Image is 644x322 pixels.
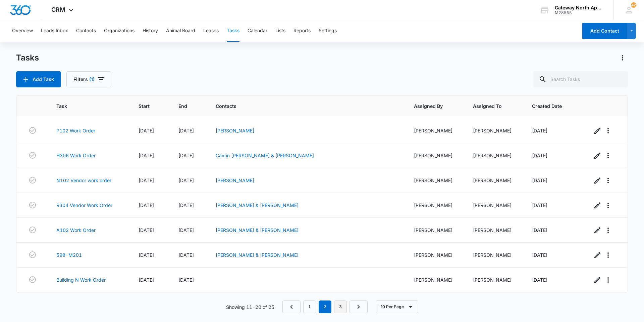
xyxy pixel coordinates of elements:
a: Page 3 [334,300,347,313]
button: Contacts [76,20,96,42]
button: Organizations [104,20,135,42]
span: Created Date [532,103,566,110]
a: P102 Work Order [56,127,95,134]
a: Building N Work Order [56,276,106,283]
span: [DATE] [178,153,194,158]
input: Search Tasks [533,71,628,87]
button: Settings [319,20,337,42]
span: [DATE] [178,252,194,258]
a: A102 Work Order [56,227,96,234]
a: Cavrin [PERSON_NAME] & [PERSON_NAME] [216,153,314,158]
span: [DATE] [139,252,154,258]
button: Overview [12,20,33,42]
button: Actions [617,52,628,63]
div: [PERSON_NAME] [473,202,516,209]
em: 2 [319,300,331,313]
button: History [143,20,158,42]
a: N102 Vendor work order [56,177,111,184]
span: [DATE] [532,227,547,233]
span: (1) [89,77,95,82]
span: CRM [51,6,65,13]
span: [DATE] [532,153,547,158]
button: 10 Per Page [376,300,418,313]
div: [PERSON_NAME] [473,177,516,184]
a: 598-M201 [56,251,82,258]
div: [PERSON_NAME] [473,276,516,283]
button: Add Contact [582,23,627,39]
a: Next Page [350,300,368,313]
span: [DATE] [532,177,547,183]
span: End [178,103,190,110]
div: account name [555,5,604,10]
a: [PERSON_NAME] & [PERSON_NAME] [216,227,299,233]
button: Leases [203,20,219,42]
button: Reports [293,20,311,42]
button: Lists [275,20,285,42]
div: notifications count [631,2,636,8]
span: [DATE] [178,277,194,283]
button: Add Task [16,71,61,87]
span: [DATE] [532,277,547,283]
span: [DATE] [139,153,154,158]
a: Page 1 [303,300,316,313]
span: [DATE] [178,128,194,133]
span: [DATE] [139,202,154,208]
h1: Tasks [16,53,39,63]
span: Start [139,103,153,110]
span: 42 [631,2,636,8]
span: [DATE] [139,277,154,283]
div: [PERSON_NAME] [414,202,457,209]
a: R304 Vendor Work Order [56,202,112,209]
span: [DATE] [139,227,154,233]
span: Contacts [216,103,388,110]
a: [PERSON_NAME] [216,128,254,133]
button: Leads Inbox [41,20,68,42]
a: [PERSON_NAME] [216,177,254,183]
button: Calendar [248,20,267,42]
nav: Pagination [282,300,368,313]
a: [PERSON_NAME] & [PERSON_NAME] [216,202,299,208]
div: [PERSON_NAME] [473,127,516,134]
span: [DATE] [178,202,194,208]
div: [PERSON_NAME] [473,152,516,159]
span: Assigned By [414,103,447,110]
div: [PERSON_NAME] [414,152,457,159]
div: [PERSON_NAME] [473,251,516,258]
span: Task [56,103,113,110]
div: [PERSON_NAME] [414,127,457,134]
div: [PERSON_NAME] [414,227,457,234]
span: Assigned To [473,103,506,110]
span: [DATE] [532,202,547,208]
span: [DATE] [532,252,547,258]
button: Animal Board [166,20,195,42]
a: [PERSON_NAME] & [PERSON_NAME] [216,252,299,258]
span: [DATE] [139,128,154,133]
button: Filters(1) [66,71,111,87]
a: Previous Page [282,300,301,313]
div: [PERSON_NAME] [414,251,457,258]
button: Tasks [227,20,239,42]
p: Showing 11-20 of 25 [226,304,274,311]
span: [DATE] [532,128,547,133]
div: [PERSON_NAME] [414,177,457,184]
span: [DATE] [178,177,194,183]
div: account id [555,10,604,15]
a: H306 Work Order [56,152,96,159]
span: [DATE] [139,177,154,183]
span: [DATE] [178,227,194,233]
div: [PERSON_NAME] [473,227,516,234]
div: [PERSON_NAME] [414,276,457,283]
